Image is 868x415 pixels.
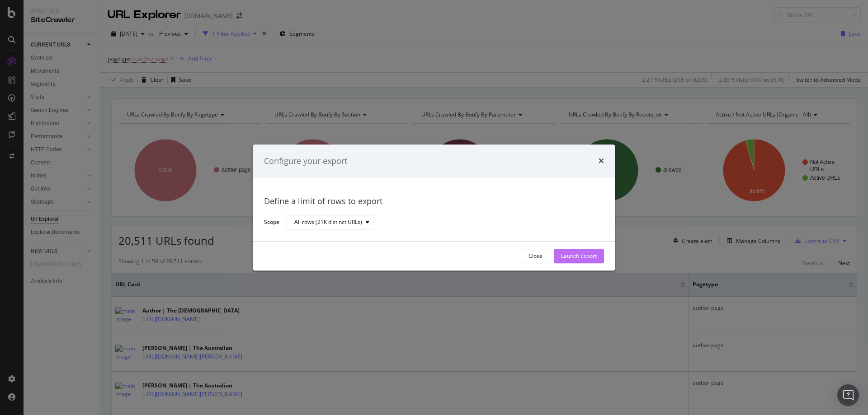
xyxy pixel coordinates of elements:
[264,196,604,208] div: Define a limit of rows to export
[287,215,373,230] button: All rows (21K distinct URLs)
[561,252,597,260] div: Launch Export
[294,220,362,225] div: All rows (21K distinct URLs)
[599,155,604,167] div: times
[264,155,347,167] div: Configure your export
[554,249,604,263] button: Launch Export
[528,252,542,260] div: Close
[521,249,550,263] button: Close
[264,218,279,228] label: Scope
[253,145,615,270] div: modal
[837,384,859,406] div: Open Intercom Messenger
